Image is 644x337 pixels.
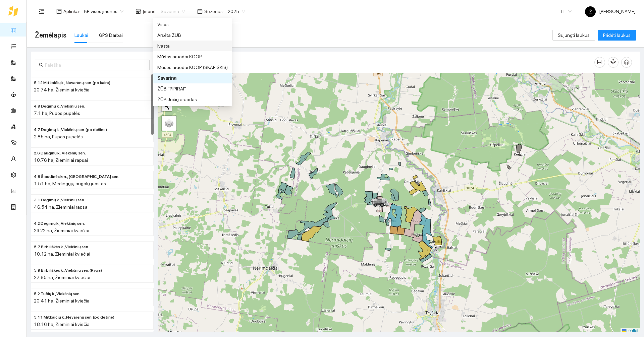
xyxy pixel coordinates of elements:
[161,6,185,16] span: Savarina
[34,298,91,304] span: 20.41 ha, Žieminiai kviečiai
[63,8,80,15] span: Aplinka :
[153,94,232,105] div: ŽŪB Jučių aruodas
[197,9,203,14] span: calendar
[34,157,88,163] span: 10.76 ha, Žieminiai rapsai
[34,181,106,186] span: 1.51 ha, Medingųjų augalų juostos
[153,51,232,62] div: Mūšos aruodai KOOP
[552,32,595,38] a: Sujungti laukus
[34,80,110,86] span: 5.12 Mitkaičių k., Nevarėnų sen. (po kaire)
[162,101,172,111] button: Initiate a new search
[204,8,224,15] span: Sezonas :
[84,6,123,16] span: BP visos įmonės
[585,9,636,14] span: [PERSON_NAME]
[34,322,91,327] span: 18.16 ha, Žieminiai kviečiai
[34,275,90,280] span: 27.65 ha, Žieminiai kviečiai
[153,30,232,41] div: Arsėta ŽŪB
[598,32,636,38] a: Pridėti laukus
[34,244,89,250] span: 5.7 Birbiliškės k., Viekšnių sen.
[34,111,80,116] span: 7.1 ha, Pupos pupelės
[589,6,592,17] span: Ž
[153,19,232,30] div: Visos
[143,8,157,15] span: Įmonė :
[35,5,48,18] button: menu-unfold
[157,21,228,28] div: Visos
[598,30,636,41] button: Pridėti laukus
[34,134,83,139] span: 2.85 ha, Pupos pupelės
[34,220,85,227] span: 4.2 Degimų k., Viekšnių sen.
[34,228,89,233] span: 23.22 ha, Žieminiai kviečiai
[157,31,228,39] div: Arsėta ŽŪB
[157,85,228,92] div: ŽŪB "PIPIRAI"
[595,60,605,65] span: column-width
[162,116,176,131] a: Layers
[153,83,232,94] div: ŽŪB "PIPIRAI"
[594,57,605,68] button: column-width
[228,6,245,16] span: 2025
[603,31,631,39] span: Pridėti laukus
[34,127,107,133] span: 4.7 Degimų k., Viekšnių sen. (po dešine)
[99,31,123,39] div: GPS Darbai
[153,41,232,51] div: Ivasta
[157,53,228,60] div: Mūšos aruodai KOOP
[157,74,228,82] div: Savarina
[166,53,594,72] div: Žemėlapis
[136,9,141,14] span: shop
[153,73,232,83] div: Savarina
[34,197,85,203] span: 3.1 Degimų k., Viekšnių sen.
[39,63,44,67] span: search
[39,8,45,14] span: menu-unfold
[552,30,595,41] button: Sujungti laukus
[622,328,638,333] a: Leaflet
[34,251,90,257] span: 10.12 ha, Žieminiai kviečiai
[157,96,228,103] div: ŽŪB Jučių aruodas
[561,6,572,16] span: LT
[34,150,86,156] span: 2.6 Dauginų k., Viekšnių sen.
[34,267,102,274] span: 5.9 Birbiliškės k., Viekšnių sen. (Ryga)
[34,103,85,110] span: 4.9 Degimų k., Viekšnių sen.
[34,87,91,92] span: 20.74 ha, Žieminiai kviečiai
[34,291,80,297] span: 5.2 Tučių k., Viekšnių sen.
[34,314,114,321] span: 5.11 Mitkaičių k., Nevarėnų sen. (po dešine)
[34,204,89,210] span: 46.54 ha, Žieminiai rapsai
[153,62,232,73] div: Mūšos aruodai KOOP (SKAPIŠKIS)
[157,42,228,50] div: Ivasta
[74,31,88,39] div: Laukai
[35,30,66,41] span: Žemėlapis
[34,174,119,180] span: 4.8 Šiaudinės km., Papilės sen.
[558,31,590,39] span: Sujungti laukus
[157,64,228,71] div: Mūšos aruodai KOOP (SKAPIŠKIS)
[56,9,62,14] span: layout
[45,61,146,69] input: Paieška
